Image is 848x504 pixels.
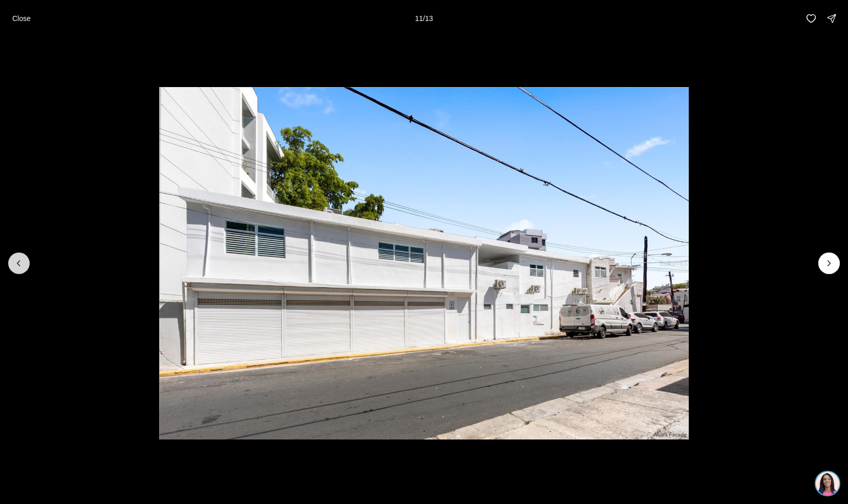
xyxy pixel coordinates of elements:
[8,253,30,274] button: Previous slide
[6,6,30,30] img: be3d4b55-7850-4bcb-9297-a2f9cd376e78.png
[12,14,31,23] p: Close
[818,253,840,274] button: Next slide
[415,14,433,23] p: 11 / 13
[6,8,37,29] button: Close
